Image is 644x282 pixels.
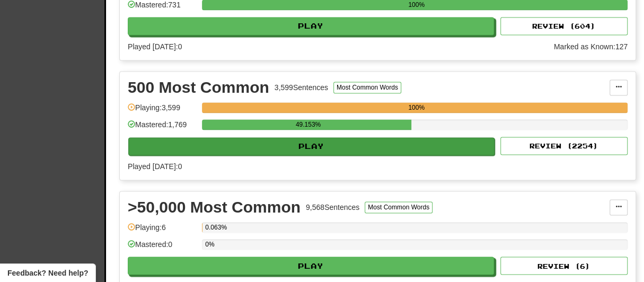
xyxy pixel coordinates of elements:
[128,17,494,35] button: Play
[128,80,269,95] div: 500 Most Common
[275,82,328,93] div: 3,599 Sentences
[7,268,88,278] span: Open feedback widget
[333,82,401,93] button: Most Common Words
[205,119,411,130] div: 49.153%
[500,137,628,155] button: Review (2254)
[128,222,197,240] div: Playing: 6
[500,257,628,275] button: Review (6)
[128,199,301,215] div: >50,000 Most Common
[128,137,495,155] button: Play
[128,119,197,137] div: Mastered: 1,769
[205,102,628,113] div: 100%
[365,201,433,213] button: Most Common Words
[554,41,628,52] div: Marked as Known: 127
[128,42,182,51] span: Played [DATE]: 0
[306,202,359,213] div: 9,568 Sentences
[500,17,628,35] button: Review (604)
[128,102,197,120] div: Playing: 3,599
[128,162,182,171] span: Played [DATE]: 0
[128,239,197,257] div: Mastered: 0
[128,257,494,275] button: Play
